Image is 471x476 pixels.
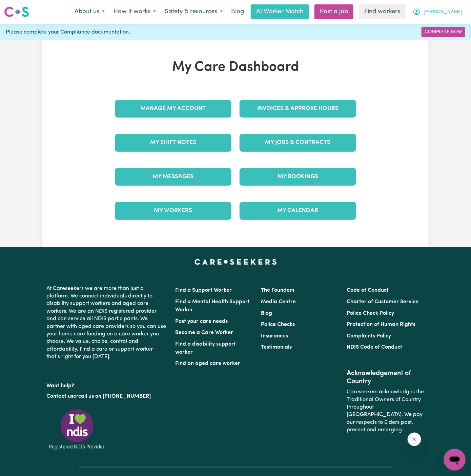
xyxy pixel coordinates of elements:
a: Invoices & Approve Hours [240,100,356,118]
a: Careseekers home page [194,259,277,265]
a: Blog [261,311,272,316]
a: Find workers [359,4,406,19]
a: Blog [227,4,248,19]
span: Please complete your Compliance documentation. [6,28,130,36]
iframe: Close message [408,433,421,446]
a: The Founders [261,288,294,293]
a: Find a Support Worker [175,288,232,293]
a: Contact us [46,394,73,399]
a: Find a Mental Health Support Worker [175,299,250,313]
a: Post a job [314,4,353,19]
a: Media Centre [261,299,296,305]
a: My Calendar [240,202,356,220]
a: Code of Conduct [347,288,389,293]
a: Complaints Policy [347,333,391,339]
p: or [46,390,167,403]
p: At Careseekers we are more than just a platform. We connect individuals directly to disability su... [46,282,167,364]
a: call us on [PHONE_NUMBER] [78,394,151,399]
a: Police Checks [261,322,295,327]
h2: Acknowledgement of Country [347,369,425,386]
button: Safety & resources [160,5,227,19]
a: My Jobs & Contracts [240,134,356,151]
a: Find a disability support worker [175,342,236,355]
a: Insurances [261,333,288,339]
h1: My Care Dashboard [111,59,360,76]
a: Testimonials [261,345,292,350]
a: Complete Now [422,27,465,37]
a: Post your care needs [175,319,228,324]
a: Manage My Account [115,100,231,118]
a: Police Check Policy [347,311,394,316]
img: Registered NDIS provider [46,408,107,451]
span: [PERSON_NAME] [424,8,463,16]
p: Careseekers acknowledges the Traditional Owners of Country throughout [GEOGRAPHIC_DATA]. We pay o... [347,386,425,436]
button: About us [70,5,109,19]
iframe: Button to launch messaging window [444,449,466,471]
button: How it works [109,5,160,19]
a: My Shift Notes [115,134,231,151]
a: Find an aged care worker [175,361,240,366]
a: NDIS Code of Conduct [347,345,403,350]
button: My Account [408,5,467,19]
a: Charter of Customer Service [347,299,419,305]
a: My Bookings [240,168,356,186]
img: Careseekers logo [4,6,29,18]
span: Need any help? [4,5,41,10]
a: My Workers [115,202,231,220]
a: Careseekers logo [4,4,29,20]
a: Protection of Human Rights [347,322,416,327]
a: Become a Care Worker [175,330,233,335]
a: My Messages [115,168,231,186]
p: Want help? [46,379,167,390]
a: AI Worker Match [251,4,309,19]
